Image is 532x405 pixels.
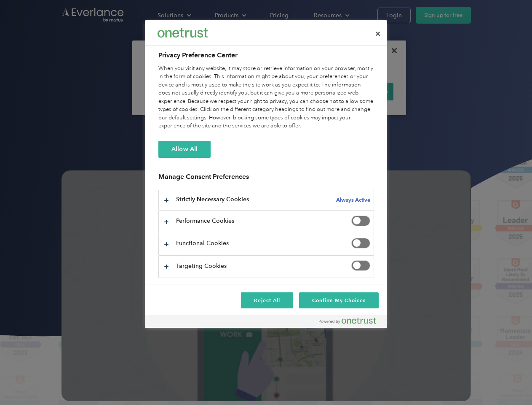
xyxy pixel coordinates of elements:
button: Allow All [158,141,211,158]
div: Privacy Preference Center [145,20,387,328]
button: Reject All [241,292,293,308]
a: Powered by OneTrust Opens in a new Tab [319,317,383,328]
div: Everlance [158,24,208,41]
div: When you visit any website, it may store or retrieve information on your browser, mostly in the f... [158,65,374,130]
h3: Manage Consent Preferences [158,173,374,186]
img: Everlance [158,28,208,37]
img: Powered by OneTrust Opens in a new Tab [319,317,376,324]
h2: Privacy Preference Center [158,50,374,60]
button: Close [369,24,387,43]
input: Submit [62,50,104,68]
div: Preference center [145,20,387,328]
button: Confirm My Choices [299,292,379,308]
